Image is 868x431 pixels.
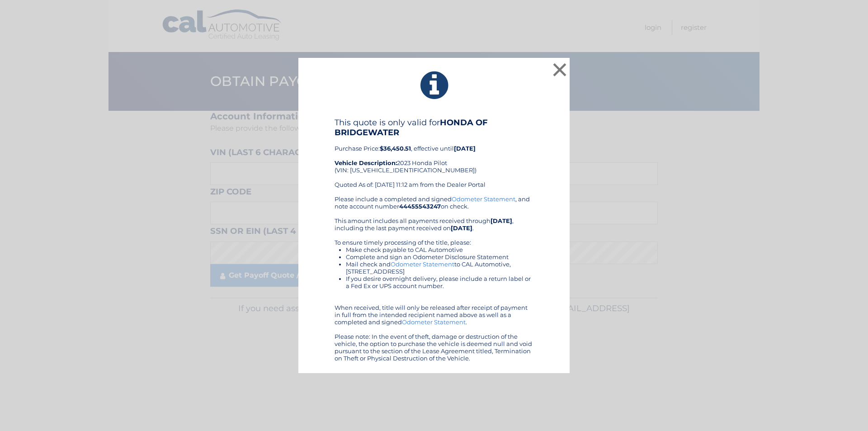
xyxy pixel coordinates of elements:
[346,253,533,260] li: Complete and sign an Odometer Disclosure Statement
[391,260,454,268] a: Odometer Statement
[491,217,512,224] b: [DATE]
[335,159,397,166] strong: Vehicle Description:
[346,275,533,289] li: If you desire overnight delivery, please include a return label or a Fed Ex or UPS account number.
[454,145,476,152] b: [DATE]
[335,195,533,362] div: Please include a completed and signed , and note account number on check. This amount includes al...
[346,246,533,253] li: Make check payable to CAL Automotive
[402,318,466,326] a: Odometer Statement
[335,118,533,137] h4: This quote is only valid for
[346,260,533,275] li: Mail check and to CAL Automotive, [STREET_ADDRESS]
[399,203,441,210] b: 44455543247
[335,118,533,195] div: Purchase Price: , effective until 2023 Honda Pilot (VIN: [US_VEHICLE_IDENTIFICATION_NUMBER]) Quot...
[452,195,515,203] a: Odometer Statement
[380,145,411,152] b: $36,450.51
[451,224,472,232] b: [DATE]
[335,118,488,137] b: HONDA OF BRIDGEWATER
[551,61,569,79] button: ×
